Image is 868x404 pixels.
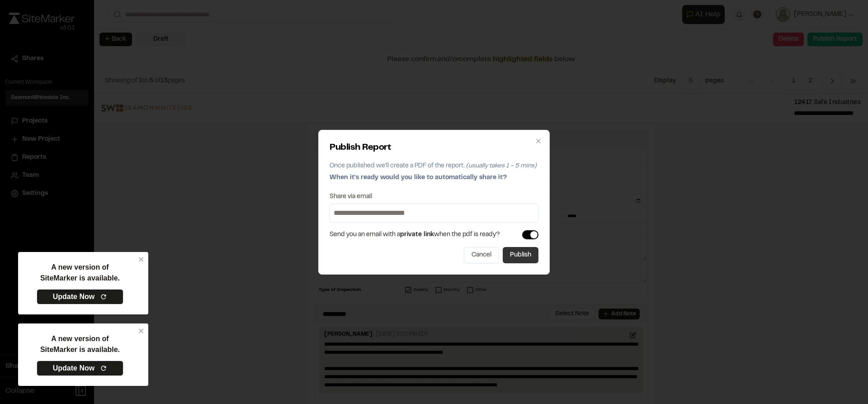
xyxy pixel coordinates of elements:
[466,163,537,169] span: (usually takes 1 - 5 mins)
[400,232,434,238] span: private link
[503,247,538,263] button: Publish
[330,194,372,200] label: Share via email
[330,230,500,240] span: Send you an email with a when the pdf is ready?
[330,141,538,155] h2: Publish Report
[464,247,499,263] button: Cancel
[330,161,538,171] p: Once published we'll create a PDF of the report.
[330,175,507,181] span: When it's ready would you like to automatically share it?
